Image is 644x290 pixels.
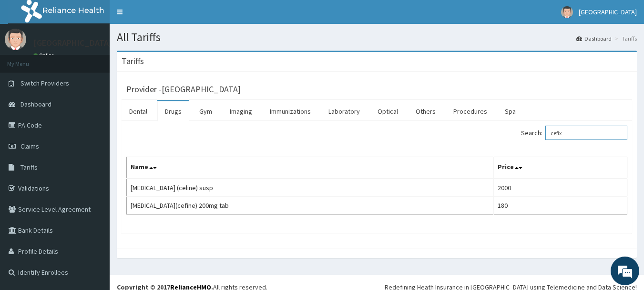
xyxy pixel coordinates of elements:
img: User Image [561,6,573,18]
th: Name [127,157,494,179]
span: We're online! [55,85,132,182]
textarea: Type your message and hit 'Enter' [5,191,182,224]
li: Tariffs [613,34,637,43]
h1: All Tariffs [117,31,637,43]
td: [MEDICAL_DATA] (celine) susp [127,179,494,197]
div: Chat with us now [50,54,160,66]
th: Price [494,157,627,179]
td: 180 [494,197,627,215]
a: Online [33,52,56,59]
h3: Provider - [GEOGRAPHIC_DATA] [126,85,241,94]
a: Drugs [157,101,189,121]
span: [GEOGRAPHIC_DATA] [579,8,637,16]
a: Laboratory [321,101,368,121]
td: [MEDICAL_DATA](cefine) 200mg tab [127,197,494,215]
img: d_794563401_company_1708531726252_794563401 [18,48,39,72]
a: Gym [192,101,220,121]
td: 2000 [494,179,627,197]
a: Dental [122,101,155,121]
span: Claims [20,142,39,150]
span: Dashboard [20,100,51,108]
a: Optical [370,101,406,121]
span: Tariffs [20,163,38,172]
input: Search: [545,126,627,140]
span: Switch Providers [20,79,69,87]
a: Immunizations [262,101,318,121]
div: Minimize live chat window [156,5,179,28]
h3: Tariffs [122,57,144,65]
label: Search: [521,126,627,140]
a: Dashboard [576,34,612,43]
a: Imaging [222,101,260,121]
p: [GEOGRAPHIC_DATA] [33,39,112,47]
a: Others [408,101,443,121]
a: Spa [497,101,523,121]
a: Procedures [446,101,495,121]
img: User Image [5,29,26,50]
